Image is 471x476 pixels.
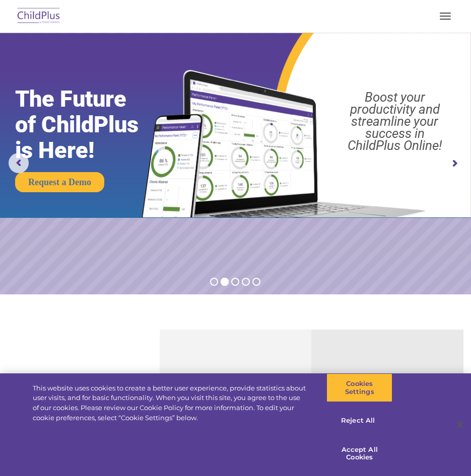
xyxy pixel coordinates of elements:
button: Cookies Settings [326,373,392,402]
rs-layer: Boost your productivity and streamline your success in ChildPlus Online! [325,91,464,151]
img: ChildPlus by Procare Solutions [15,5,62,28]
button: Reject All [326,410,389,431]
rs-layer: The Future of ChildPlus is Here! [15,86,166,163]
a: Request a Demo [15,172,104,192]
div: This website uses cookies to create a better user experience, provide statistics about user visit... [33,383,308,423]
button: Accept All Cookies [326,439,392,468]
button: Close [449,414,471,436]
